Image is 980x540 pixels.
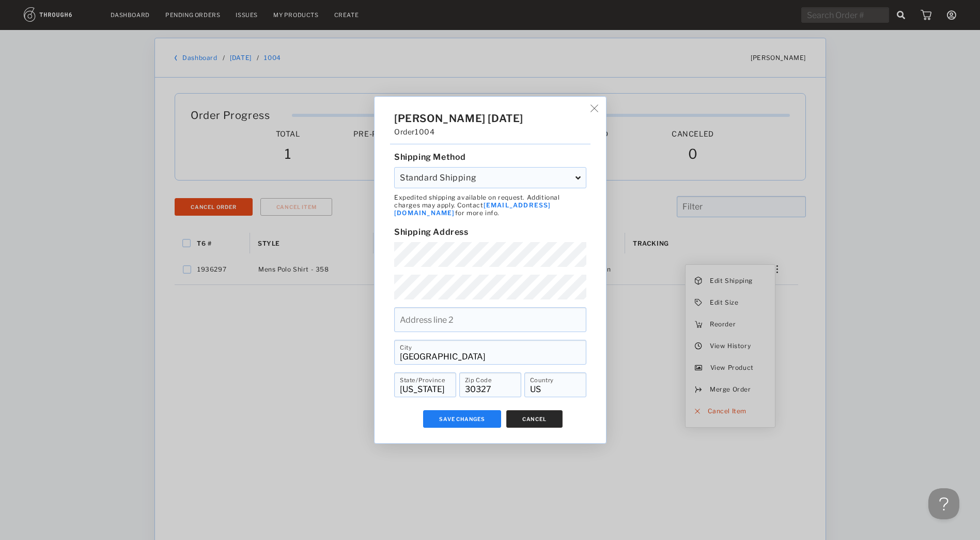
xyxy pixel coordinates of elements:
[400,377,445,384] span: State/Province
[530,377,553,384] span: Country
[394,372,456,397] input: State/Province
[400,344,412,351] span: City
[394,307,586,332] input: Address line 2
[506,410,562,428] button: Cancel
[394,340,586,365] input: City
[464,377,492,384] span: Zip Code
[590,104,598,112] img: icon_button_x_thin.7ff7c24d.svg
[394,127,434,136] span: Order 1004
[394,227,469,237] span: Shipping Address
[928,488,959,519] iframe: Toggle Customer Support
[524,372,586,397] input: Country
[394,152,466,162] span: Shipping Method
[394,112,523,125] span: [PERSON_NAME] [DATE]
[423,410,501,428] button: Save Changes
[394,193,586,217] div: Expedited shipping available on request. Additional charges may apply. Contact for more info.
[394,167,586,188] div: Standard Shipping
[394,201,551,217] a: [EMAIL_ADDRESS][DOMAIN_NAME]
[459,372,521,397] input: Zip Code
